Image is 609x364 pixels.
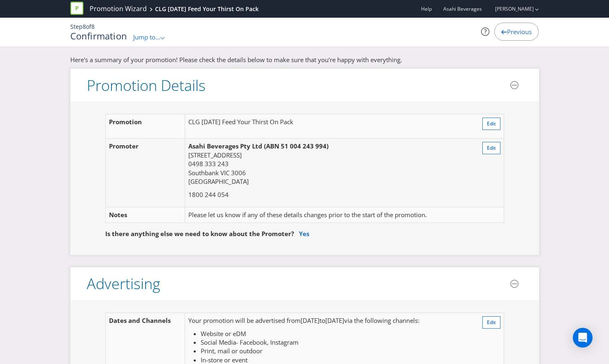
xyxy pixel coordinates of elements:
span: to [320,316,325,325]
span: of [86,23,91,30]
span: [STREET_ADDRESS] [188,151,242,159]
span: In-store or event [201,356,248,364]
span: (ABN 51 004 243 994) [264,142,329,150]
td: Please let us know if any of these details changes prior to the start of the promotion. [185,207,469,223]
button: Edit [482,142,500,154]
a: Yes [299,230,309,238]
span: Is there anything else we need to know about the Promoter? [105,230,294,238]
span: Edit [487,144,496,151]
span: Social Media [201,338,236,346]
a: Help [421,5,432,12]
h1: Confirmation [70,31,127,41]
a: [PERSON_NAME] [487,5,534,12]
p: 1800 244 054 [188,190,466,199]
span: [DATE] [301,316,320,325]
a: Promotion Wizard [90,4,147,14]
span: Step [70,23,83,30]
div: CLG [DATE] Feed Your Thirst On Pack [155,5,259,13]
span: Print, mail or outdoor [201,347,262,355]
td: CLG [DATE] Feed Your Thirst On Pack [185,114,469,139]
td: Promotion [105,114,185,139]
span: Asahi Beverages Pty Ltd [188,142,262,150]
div: Open Intercom Messenger [573,328,593,348]
span: 3006 [231,169,246,177]
span: Previous [507,28,532,36]
span: VIC [220,169,229,177]
h3: Promotion Details [87,77,206,94]
span: - Facebook, Instagram [236,338,299,346]
span: 0498 333 243 [188,160,229,168]
h3: Advertising [87,276,160,292]
span: via the following channels: [344,316,419,325]
span: Jump to... [133,33,160,41]
span: Asahi Beverages [443,5,482,12]
span: Edit [487,319,496,326]
span: 8 [83,23,86,30]
span: [DATE] [325,316,344,325]
span: Website or eDM [201,329,246,338]
span: Southbank [188,169,219,177]
p: Here's a summary of your promotion! Please check the details below to make sure that you're happy... [70,56,539,64]
span: 8 [91,23,95,30]
span: Your promotion will be advertised from [188,316,301,325]
span: Promoter [109,142,139,150]
span: Edit [487,120,496,127]
button: Edit [482,316,500,329]
td: Notes [105,207,185,223]
span: [GEOGRAPHIC_DATA] [188,177,249,185]
button: Edit [482,118,500,130]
